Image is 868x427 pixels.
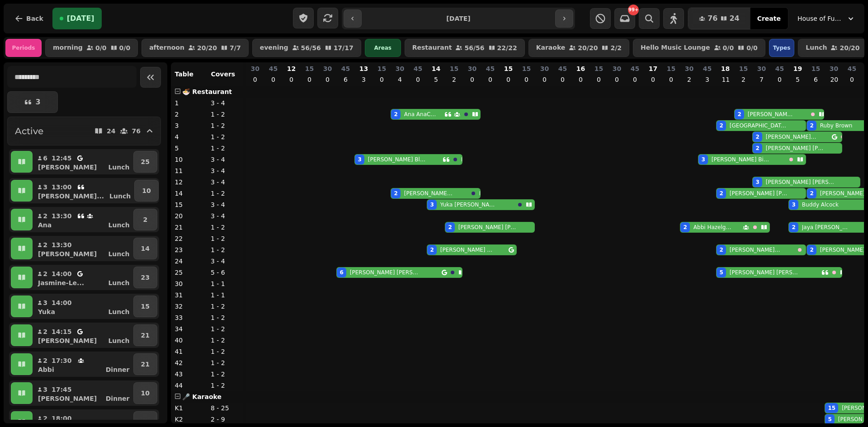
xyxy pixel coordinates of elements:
[142,186,151,195] p: 10
[133,324,157,346] button: 21
[133,353,157,375] button: 21
[52,183,72,192] p: 13:00
[26,15,43,22] span: Back
[34,209,132,230] button: 213:30AnaLunch
[42,356,48,365] p: 2
[719,122,723,129] div: 2
[211,415,240,424] p: 2 - 9
[820,122,853,129] p: Ruby Brown
[182,393,222,400] span: 🎤 Karaoke
[52,154,72,163] p: 12:45
[211,189,240,198] p: 1 - 2
[211,245,240,254] p: 1 - 2
[141,157,150,166] p: 25
[342,75,349,84] p: 6
[211,234,240,243] p: 1 - 2
[504,64,513,73] p: 15
[703,75,711,84] p: 3
[528,39,629,57] button: Karaoke20/202/2
[792,224,795,231] div: 2
[430,246,434,253] div: 2
[757,64,766,73] p: 30
[211,302,240,311] p: 1 - 2
[141,389,150,398] p: 10
[108,221,130,230] p: Lunch
[42,240,48,249] p: 2
[38,307,55,316] p: Yuka
[141,331,150,340] p: 21
[211,257,240,266] p: 3 - 4
[394,190,397,197] div: 2
[38,192,104,201] p: [PERSON_NAME]...
[287,64,296,73] p: 12
[301,45,321,51] p: 56 / 56
[576,64,585,73] p: 16
[613,75,620,84] p: 0
[42,414,48,423] p: 2
[175,279,203,288] p: 30
[251,75,259,84] p: 0
[269,64,278,73] p: 45
[334,45,354,51] p: 17 / 17
[175,189,203,198] p: 14
[794,75,801,84] p: 5
[141,302,150,311] p: 15
[175,99,203,108] p: 1
[211,110,240,119] p: 1 - 2
[766,145,825,152] p: [PERSON_NAME] [PERSON_NAME]
[730,122,788,129] p: [GEOGRAPHIC_DATA] Lowcock
[52,298,72,307] p: 14:00
[211,99,240,108] p: 3 - 4
[848,75,855,84] p: 0
[211,279,240,288] p: 1 - 1
[757,15,781,22] span: Create
[559,75,566,84] p: 0
[106,394,130,403] p: Dinner
[42,298,48,307] p: 3
[486,75,494,84] p: 0
[746,45,758,51] p: 0 / 0
[175,121,203,130] p: 3
[748,111,795,118] p: [PERSON_NAME] Rose
[211,223,240,232] p: 1 - 2
[211,324,240,333] p: 1 - 2
[649,75,656,84] p: 0
[766,178,835,186] p: [PERSON_NAME] [PERSON_NAME]
[810,122,813,129] div: 2
[324,75,331,84] p: 0
[536,44,566,52] p: Karaoke
[141,418,150,427] p: 23
[52,327,72,336] p: 14:15
[38,278,84,287] p: Jasmine-Le...
[497,45,517,51] p: 22 / 22
[175,291,203,300] p: 31
[840,45,859,51] p: 20 / 20
[722,75,729,84] p: 11
[38,249,97,258] p: [PERSON_NAME]
[269,75,277,84] p: 0
[458,224,517,231] p: [PERSON_NAME] [PERSON_NAME]
[141,360,150,369] p: 21
[133,151,157,173] button: 25
[688,8,750,29] button: 7624
[141,273,150,282] p: 23
[755,178,759,186] div: 3
[211,381,240,390] p: 1 - 2
[175,257,203,266] p: 24
[404,111,438,118] p: Ana AnaCastro
[34,238,132,259] button: 213:30[PERSON_NAME]Lunch
[175,302,203,311] p: 32
[133,238,157,259] button: 14
[830,64,838,73] p: 30
[175,245,203,254] p: 23
[613,64,621,73] p: 30
[38,365,54,374] p: Abbi
[810,190,813,197] div: 2
[649,64,657,73] p: 17
[175,223,203,232] p: 21
[197,45,217,51] p: 20 / 20
[769,39,794,57] div: Types
[52,385,72,394] p: 17:45
[685,75,693,84] p: 2
[52,240,72,249] p: 13:30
